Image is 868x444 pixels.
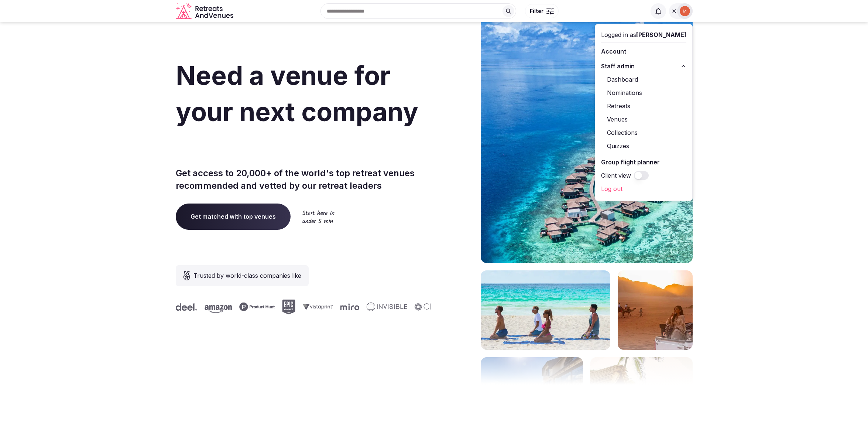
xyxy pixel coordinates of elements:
[176,167,431,192] p: Get access to 20,000+ of the world's top retreat venues recommended and vetted by our retreat lea...
[601,87,686,99] a: Nominations
[636,31,686,38] span: [PERSON_NAME]
[601,74,686,85] a: Dashboard
[601,60,686,72] button: Staff admin
[601,171,631,180] label: Client view
[176,3,235,20] a: Visit the homepage
[601,183,686,195] a: Log out
[176,3,235,20] svg: Retreats and Venues company logo
[176,204,291,229] a: Get matched with top venues
[601,45,686,57] a: Account
[618,270,693,350] img: woman sitting in back of truck with camels
[525,4,559,18] button: Filter
[303,304,333,310] svg: Vistaprint company logo
[601,113,686,125] a: Venues
[176,60,418,127] span: Need a venue for your next company
[340,303,359,310] svg: Miro company logo
[601,156,686,168] a: Group flight planner
[302,210,334,223] img: Start here in under 5 min
[282,300,295,314] svg: Epic Games company logo
[176,303,197,311] svg: Deel company logo
[601,30,686,39] div: Logged in as
[601,100,686,112] a: Retreats
[481,270,610,350] img: yoga on tropical beach
[680,6,690,16] img: Mark Fromson
[601,127,686,139] a: Collections
[367,303,407,311] svg: Invisible company logo
[601,62,635,71] span: Staff admin
[193,271,301,280] span: Trusted by world-class companies like
[530,7,543,15] span: Filter
[601,140,686,152] a: Quizzes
